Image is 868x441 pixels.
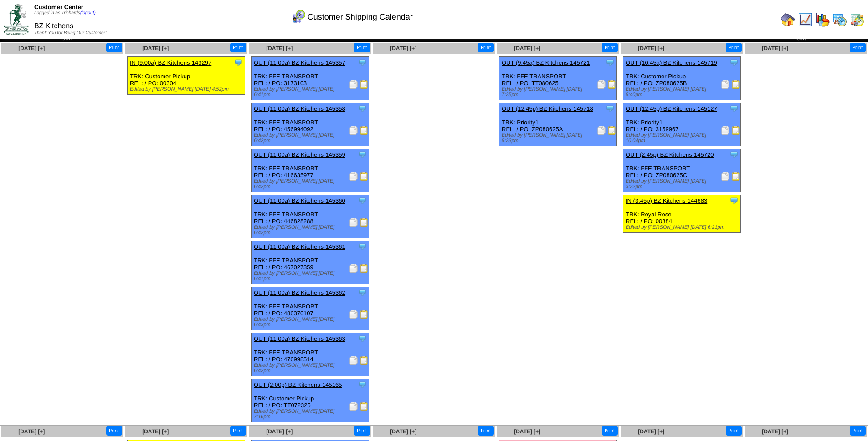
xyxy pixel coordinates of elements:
[499,57,617,100] div: TRK: FFE TRANSPORT REL: / PO: TT080625
[390,428,416,435] a: [DATE] [+]
[626,87,740,97] div: Edited by [PERSON_NAME] [DATE] 5:40pm
[34,4,83,10] span: Customer Center
[626,197,707,204] a: IN (3:45p) BZ Kitchens-144683
[850,43,866,52] button: Print
[597,126,606,135] img: Packing Slip
[502,59,590,66] a: OUT (9:45a) BZ Kitchens-145721
[726,426,742,436] button: Print
[252,333,369,376] div: TRK: FFE TRANSPORT REL: / PO: 476998514
[781,12,795,27] img: home.gif
[721,172,730,181] img: Packing Slip
[832,12,847,27] img: calendarprod.gif
[18,45,45,51] a: [DATE] [+]
[106,43,122,52] button: Print
[726,43,742,52] button: Print
[606,104,615,113] img: Tooltip
[130,87,245,92] div: Edited by [PERSON_NAME] [DATE] 4:52pm
[721,80,730,89] img: Packing Slip
[34,31,107,36] span: Thank You for Being Our Customer!
[360,310,369,319] img: Bill of Lading
[638,428,664,435] a: [DATE] [+]
[502,133,616,144] div: Edited by [PERSON_NAME] [DATE] 5:23pm
[142,45,169,51] a: [DATE] [+]
[602,43,618,52] button: Print
[349,80,358,89] img: Packing Slip
[502,87,616,97] div: Edited by [PERSON_NAME] [DATE] 7:25pm
[266,45,293,51] a: [DATE] [+]
[360,402,369,411] img: Bill of Lading
[850,426,866,436] button: Print
[106,426,122,436] button: Print
[34,10,96,15] span: Logged in as Trichards
[623,149,741,192] div: TRK: FFE TRANSPORT REL: / PO: ZP080625C
[607,126,616,135] img: Bill of Lading
[850,12,864,27] img: calendarinout.gif
[358,288,367,297] img: Tooltip
[514,45,540,51] span: [DATE] [+]
[623,195,741,233] div: TRK: Royal Rose REL: / PO: 00384
[234,58,243,67] img: Tooltip
[18,428,45,435] a: [DATE] [+]
[128,57,245,95] div: TRK: Customer Pickup REL: / PO: 00304
[254,225,369,236] div: Edited by [PERSON_NAME] [DATE] 6:42pm
[729,196,739,205] img: Tooltip
[130,59,211,66] a: IN (9:00a) BZ Kitchens-143297
[626,59,717,66] a: OUT (10:45a) BZ Kitchens-145719
[623,57,741,100] div: TRK: Customer Pickup REL: / PO: ZP080625B
[349,310,358,319] img: Packing Slip
[390,45,416,51] a: [DATE] [+]
[349,218,358,227] img: Packing Slip
[254,363,369,374] div: Edited by [PERSON_NAME] [DATE] 6:42pm
[358,150,367,159] img: Tooltip
[349,264,358,273] img: Packing Slip
[254,105,345,112] a: OUT (11:00a) BZ Kitchens-145358
[349,402,358,411] img: Packing Slip
[626,179,740,190] div: Edited by [PERSON_NAME] [DATE] 3:22pm
[230,426,246,436] button: Print
[254,243,345,250] a: OUT (11:00a) BZ Kitchens-145361
[499,103,617,146] div: TRK: Priority1 REL: / PO: ZP080625A
[478,426,494,436] button: Print
[266,428,293,435] a: [DATE] [+]
[721,126,730,135] img: Packing Slip
[254,317,369,328] div: Edited by [PERSON_NAME] [DATE] 6:43pm
[360,126,369,135] img: Bill of Lading
[514,428,540,435] span: [DATE] [+]
[254,197,345,204] a: OUT (11:00a) BZ Kitchens-145360
[349,356,358,365] img: Packing Slip
[254,335,345,342] a: OUT (11:00a) BZ Kitchens-145363
[252,241,369,284] div: TRK: FFE TRANSPORT REL: / PO: 467027359
[626,105,717,112] a: OUT (12:45p) BZ Kitchens-145127
[358,58,367,67] img: Tooltip
[626,225,740,230] div: Edited by [PERSON_NAME] [DATE] 6:21pm
[254,289,345,296] a: OUT (11:00a) BZ Kitchens-145362
[602,426,618,436] button: Print
[254,151,345,158] a: OUT (11:00a) BZ Kitchens-145359
[762,428,788,435] a: [DATE] [+]
[252,149,369,192] div: TRK: FFE TRANSPORT REL: / PO: 416635977
[142,428,169,435] a: [DATE] [+]
[502,105,593,112] a: OUT (12:45p) BZ Kitchens-145718
[252,103,369,146] div: TRK: FFE TRANSPORT REL: / PO: 456994092
[349,126,358,135] img: Packing Slip
[349,172,358,181] img: Packing Slip
[762,45,788,51] a: [DATE] [+]
[626,133,740,144] div: Edited by [PERSON_NAME] [DATE] 10:04pm
[252,57,369,100] div: TRK: FFE TRANSPORT REL: / PO: 3173103
[254,87,369,97] div: Edited by [PERSON_NAME] [DATE] 6:41pm
[358,104,367,113] img: Tooltip
[230,43,246,52] button: Print
[360,356,369,365] img: Bill of Lading
[729,150,739,159] img: Tooltip
[360,172,369,181] img: Bill of Lading
[358,380,367,389] img: Tooltip
[623,103,741,146] div: TRK: Priority1 REL: / PO: 3159967
[729,104,739,113] img: Tooltip
[252,195,369,238] div: TRK: FFE TRANSPORT REL: / PO: 446828288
